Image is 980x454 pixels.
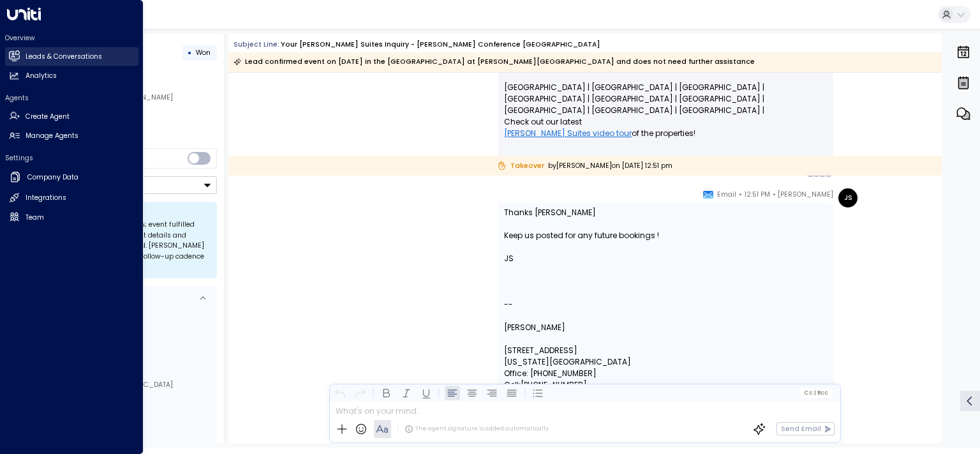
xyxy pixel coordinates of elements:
[5,107,138,126] a: Create Agent
[504,70,828,139] p: [GEOGRAPHIC_DATA] | [GEOGRAPHIC_DATA] | [GEOGRAPHIC_DATA] | [GEOGRAPHIC_DATA] | [GEOGRAPHIC_DATA]...
[5,33,138,43] h2: Overview
[5,167,138,188] a: Company Data
[281,40,600,50] div: Your [PERSON_NAME] Suites Inquiry - [PERSON_NAME] Conference [GEOGRAPHIC_DATA]
[27,172,78,183] h2: Company Data
[405,425,549,434] div: The agent signature is added automatically
[504,322,828,356] div: [PERSON_NAME] [STREET_ADDRESS]
[234,56,755,68] div: Lead confirmed event on [DATE] in the [GEOGRAPHIC_DATA] at [PERSON_NAME][GEOGRAPHIC_DATA] and doe...
[773,188,776,201] span: •
[228,156,942,176] div: by [PERSON_NAME] on [DATE] 12:51 pm
[5,153,138,163] h2: Settings
[778,188,833,201] span: [PERSON_NAME]
[26,193,66,203] h2: Integrations
[745,188,770,201] span: 12:51 PM
[26,112,70,122] h2: Create Agent
[504,207,828,264] div: Thanks [PERSON_NAME]
[497,161,544,171] span: Takeover
[5,208,138,227] a: Team
[504,128,632,139] a: [PERSON_NAME] Suites video tour
[352,385,367,400] button: Redo
[739,188,742,201] span: •
[234,40,279,49] span: Subject Line:
[5,127,138,146] a: Manage Agents
[504,299,828,310] span: --
[5,67,138,86] a: Analytics
[26,52,102,62] h2: Leads & Conversations
[26,213,44,223] h2: Team
[196,48,211,57] span: Won
[188,44,192,61] div: •
[26,71,57,81] h2: Analytics
[504,230,828,241] div: Keep us posted for any future bookings !
[838,188,857,208] div: JS
[504,356,828,402] div: [US_STATE][GEOGRAPHIC_DATA] Office: [PHONE_NUMBER] Cell:[PHONE_NUMBER] E-mail:
[5,47,138,66] a: Leads & Conversations
[813,390,815,396] span: |
[717,188,736,201] span: Email
[5,93,138,103] h2: Agents
[332,385,348,400] button: Undo
[5,189,138,208] a: Integrations
[800,388,832,397] button: Cc|Bcc
[26,131,78,141] h2: Manage Agents
[504,253,828,264] div: JS
[804,390,828,396] span: Cc Bcc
